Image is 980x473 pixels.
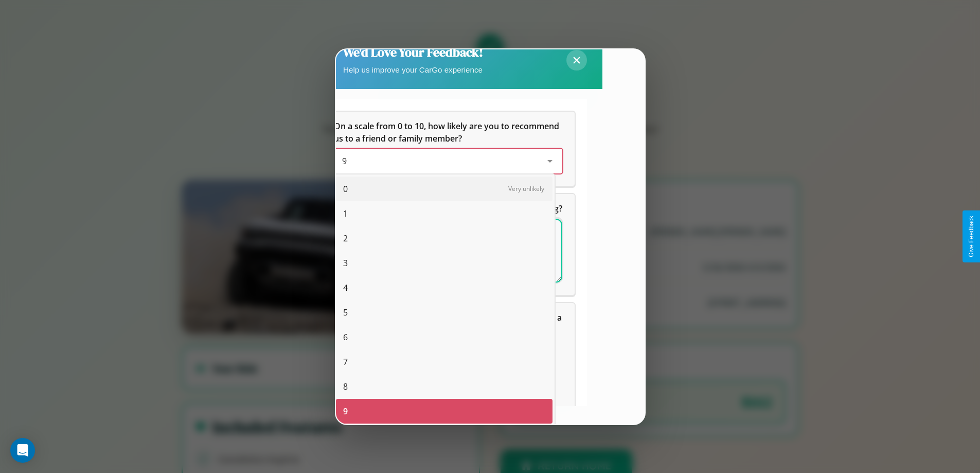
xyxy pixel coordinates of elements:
span: 9 [342,155,347,167]
div: 9 [336,399,553,424]
div: 6 [336,325,553,349]
div: 8 [336,374,553,399]
div: Give Feedback [968,216,975,257]
div: 7 [336,349,553,374]
div: 5 [336,300,553,325]
div: 1 [336,201,553,226]
span: 4 [343,282,348,294]
span: 6 [343,331,348,343]
div: 2 [336,226,553,251]
div: On a scale from 0 to 10, how likely are you to recommend us to a friend or family member? [322,112,575,186]
span: 2 [343,232,348,244]
div: 4 [336,275,553,300]
div: 3 [336,251,553,275]
span: 8 [343,380,348,393]
h2: We'd Love Your Feedback! [343,44,483,61]
p: Help us improve your CarGo experience [343,63,483,77]
span: Very unlikely [508,184,544,193]
h5: On a scale from 0 to 10, how likely are you to recommend us to a friend or family member? [334,120,562,145]
div: 0 [336,177,553,201]
div: 10 [336,424,553,448]
span: 0 [343,183,348,195]
span: 7 [343,356,348,368]
div: Open Intercom Messenger [10,438,35,463]
span: Which of the following features do you value the most in a vehicle? [334,312,564,336]
span: 1 [343,207,348,220]
span: 5 [343,306,348,319]
span: 3 [343,257,348,269]
span: 9 [343,405,348,417]
div: On a scale from 0 to 10, how likely are you to recommend us to a friend or family member? [334,149,562,173]
span: What can we do to make your experience more satisfying? [334,203,562,214]
span: On a scale from 0 to 10, how likely are you to recommend us to a friend or family member? [334,120,561,144]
